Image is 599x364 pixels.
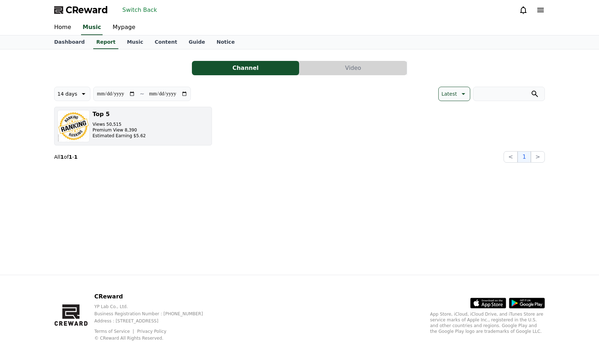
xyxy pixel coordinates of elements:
[48,20,77,35] a: Home
[94,311,214,317] p: Business Registration Number : [PHONE_NUMBER]
[94,318,214,324] p: Address : [STREET_ADDRESS]
[66,4,108,16] span: CReward
[504,151,518,163] button: <
[442,89,457,99] p: Latest
[137,329,166,334] a: Privacy Policy
[93,133,146,139] p: Estimated Earning $5.62
[531,151,545,163] button: >
[60,154,64,160] strong: 1
[94,329,135,334] a: Terms of Service
[518,151,530,163] button: 1
[107,20,141,35] a: Mypage
[211,35,241,49] a: Notice
[438,87,470,101] button: Latest
[54,4,108,16] a: CReward
[430,311,545,334] p: App Store, iCloud, iCloud Drive, and iTunes Store are service marks of Apple Inc., registered in ...
[54,153,77,161] p: All of -
[74,154,77,160] strong: 1
[149,35,183,49] a: Content
[57,89,77,99] p: 14 days
[69,154,72,160] strong: 1
[299,61,407,75] a: Video
[94,292,214,301] p: CReward
[93,127,146,133] p: Premium View 8,390
[54,87,90,101] button: 14 days
[57,110,90,142] img: Top 5
[94,335,214,341] p: © CReward All Rights Reserved.
[48,35,90,49] a: Dashboard
[121,35,149,49] a: Music
[94,304,214,310] p: YP Lab Co., Ltd.
[299,61,407,75] button: Video
[183,35,211,49] a: Guide
[93,121,146,127] p: Views 50,515
[54,107,212,145] button: Top 5 Views 50,515 Premium View 8,390 Estimated Earning $5.62
[93,110,146,119] h3: Top 5
[119,4,160,16] button: Switch Back
[81,20,103,35] a: Music
[140,90,144,98] p: ~
[93,35,118,49] a: Report
[192,61,299,75] a: Channel
[192,61,299,75] button: Channel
